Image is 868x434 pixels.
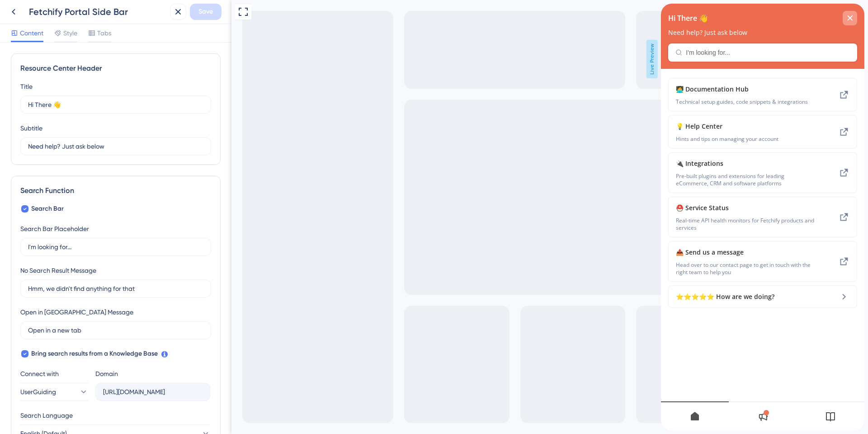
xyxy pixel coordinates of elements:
[7,8,47,21] span: Hi There 👋
[28,141,203,151] input: Description
[7,25,86,33] span: Need help? Just ask below
[190,4,222,20] button: Save
[15,80,154,91] span: 🧑‍💻 Documentation Hub
[28,284,203,294] input: Hmm, we didn't find anything for that
[15,154,154,183] div: Integrations
[15,154,139,165] span: 🔌 Integrations
[28,325,203,335] input: Open in a new tab
[20,386,56,397] span: UserGuiding
[20,368,88,379] div: Connect with
[20,265,96,276] div: No Search Result Message
[15,199,154,228] div: Service Status
[28,100,203,110] input: Title
[15,132,154,139] span: Hints and tips on managing your account
[25,45,189,53] input: I'm looking for...
[20,410,73,421] span: Search Language
[15,213,154,228] span: Real-time API health monitors for Fetchify products and services
[24,4,69,14] span: Need Help?
[20,223,89,234] div: Search Bar Placeholder
[20,81,33,92] div: Title
[15,117,154,139] div: Help Center
[95,368,118,379] div: Domain
[20,307,133,318] div: Open in [GEOGRAPHIC_DATA] Message
[15,117,139,128] span: 💡 Help Center
[15,288,154,299] span: ⭐️⭐️⭐️⭐️⭐️ How are we doing?
[97,28,111,39] span: Tabs
[63,28,77,39] span: Style
[20,28,43,39] span: Content
[29,5,166,18] div: Fetchify Portal Side Bar
[15,243,154,272] div: Send us a message
[7,3,20,15] img: launcher-image-alternative-text
[415,40,426,78] span: Live Preview
[15,199,139,210] span: ⛑️ Service Status
[15,169,154,183] span: Pre-built plugins and extensions for leading eCommerce, CRM and software platforms
[20,383,88,401] button: UserGuiding
[103,387,203,397] input: company.help.userguiding.com
[20,123,42,134] div: Subtitle
[20,63,211,74] div: Resource Center Header
[15,80,154,102] div: Documentation Hub
[15,258,154,272] span: Head over to our contact page to get in touch with the right team to help you
[31,348,158,359] span: Bring search results from a Knowledge Base
[76,6,79,13] div: 3
[15,95,154,102] span: Technical setup guides, code snippets & integrations
[20,185,211,196] div: Search Function
[31,203,64,214] span: Search Bar
[28,242,203,252] input: I'm looking for...
[182,7,196,22] div: close resource center
[198,6,213,17] span: Save
[15,243,139,254] span: 📤 Send us a message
